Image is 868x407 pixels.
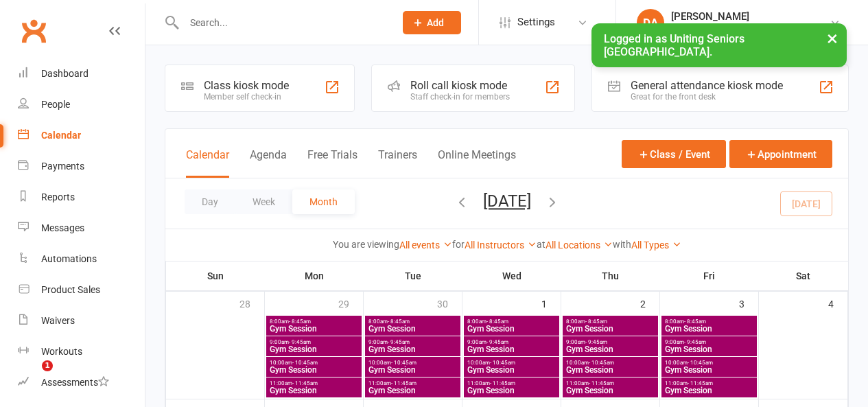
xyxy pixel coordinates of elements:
a: Clubworx [16,14,51,48]
div: 28 [239,292,264,314]
span: 9:00am [368,339,458,345]
span: - 8:45am [289,318,311,325]
button: Free Trials [307,148,357,178]
span: Gym Session [269,386,359,395]
span: - 10:45am [688,360,713,366]
a: All Types [631,240,681,251]
div: 29 [338,292,363,314]
button: × [820,23,845,53]
span: 8:00am [467,318,556,325]
div: Automations [41,253,97,264]
a: All Locations [546,240,613,251]
strong: at [537,239,546,250]
div: Roll call kiosk mode [410,79,510,92]
span: Gym Session [467,386,556,395]
button: Trainers [378,148,417,178]
span: Add [427,17,444,28]
span: - 11:45am [688,380,713,386]
span: Gym Session [368,366,458,374]
div: Calendar [41,130,81,141]
span: - 9:45am [388,339,410,345]
span: Logged in as Uniting Seniors [GEOGRAPHIC_DATA]. [604,32,744,58]
strong: with [613,239,631,250]
div: 1 [541,292,561,314]
span: - 9:45am [486,339,508,345]
div: DA [637,9,664,36]
div: Payments [41,161,84,172]
span: - 11:45am [490,380,515,386]
span: 11:00am [368,380,458,386]
span: - 9:45am [684,339,706,345]
th: Mon [265,261,364,290]
div: Assessments [41,377,109,388]
span: Gym Session [269,345,359,353]
div: Workouts [41,346,82,357]
th: Sat [759,261,848,290]
div: Great for the front desk [631,92,783,102]
button: Week [235,189,292,214]
span: 10:00am [664,360,754,366]
span: 11:00am [565,380,655,386]
iframe: Intercom live chat [14,360,47,393]
button: Add [403,11,461,34]
span: Gym Session [368,325,458,333]
div: [PERSON_NAME] [671,10,830,23]
div: Waivers [41,315,75,326]
span: - 9:45am [585,339,607,345]
span: - 8:45am [486,318,508,325]
span: Gym Session [664,386,754,395]
span: 9:00am [269,339,359,345]
th: Thu [561,261,660,290]
span: Gym Session [565,325,655,333]
span: Gym Session [368,345,458,353]
button: Calendar [186,148,229,178]
span: 11:00am [664,380,754,386]
span: Gym Session [269,366,359,374]
a: Reports [18,182,145,213]
span: 9:00am [467,339,556,345]
th: Sun [166,261,265,290]
th: Wed [462,261,561,290]
button: Class / Event [622,140,726,168]
span: Gym Session [664,366,754,374]
span: 11:00am [269,380,359,386]
span: - 11:45am [589,380,614,386]
div: Dashboard [41,68,89,79]
span: Gym Session [467,325,556,333]
span: 10:00am [269,360,359,366]
div: People [41,99,70,110]
button: Appointment [729,140,832,168]
a: Messages [18,213,145,244]
span: Gym Session [565,345,655,353]
input: Search... [180,13,385,32]
span: - 10:45am [292,360,318,366]
a: All events [399,240,452,251]
a: Automations [18,244,145,275]
a: Product Sales [18,275,145,305]
div: Reports [41,191,75,202]
div: 30 [437,292,462,314]
span: 9:00am [565,339,655,345]
a: Assessments [18,367,145,398]
span: Gym Session [368,386,458,395]
th: Tue [364,261,462,290]
span: - 8:45am [388,318,410,325]
a: Waivers [18,305,145,336]
div: Uniting Seniors [GEOGRAPHIC_DATA] [671,23,830,35]
div: Class kiosk mode [204,79,289,92]
span: 9:00am [664,339,754,345]
span: - 10:45am [490,360,515,366]
button: Month [292,189,355,214]
div: Member self check-in [204,92,289,102]
strong: You are viewing [333,239,399,250]
a: People [18,89,145,120]
button: Online Meetings [438,148,516,178]
span: Gym Session [467,345,556,353]
div: Product Sales [41,284,100,295]
a: All Instructors [465,240,537,251]
span: 8:00am [664,318,754,325]
span: 1 [42,360,53,371]
span: 8:00am [368,318,458,325]
a: Dashboard [18,58,145,89]
span: Gym Session [467,366,556,374]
